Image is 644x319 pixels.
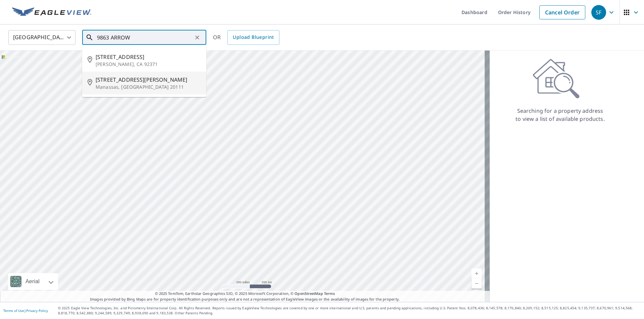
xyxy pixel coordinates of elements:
[324,291,335,296] a: Terms
[472,278,482,289] a: Current Level 5, Zoom Out
[3,309,48,313] p: |
[8,28,75,47] div: [GEOGRAPHIC_DATA]
[539,5,585,19] a: Cancel Order
[96,61,201,68] p: [PERSON_NAME], CA 92371
[97,28,193,47] input: Search by address or latitude-longitude
[193,33,202,42] button: Clear
[26,308,48,313] a: Privacy Policy
[294,291,323,296] a: OpenStreetMap
[227,30,279,45] a: Upload Blueprint
[515,107,605,123] p: Searching for a property address to view a list of available products.
[96,84,201,90] p: Manassas, [GEOGRAPHIC_DATA] 20111
[213,30,279,45] div: OR
[58,306,641,316] p: © 2025 Eagle View Technologies, Inc. and Pictometry International Corp. All Rights Reserved. Repo...
[23,273,42,290] div: Aerial
[12,7,91,17] img: EV Logo
[96,76,201,84] span: [STREET_ADDRESS][PERSON_NAME]
[96,53,201,61] span: [STREET_ADDRESS]
[472,268,482,278] a: Current Level 5, Zoom In
[591,5,606,20] div: SF
[155,291,335,297] span: © 2025 TomTom, Earthstar Geographics SIO, © 2025 Microsoft Corporation, ©
[3,308,24,313] a: Terms of Use
[8,273,58,290] div: Aerial
[233,33,274,42] span: Upload Blueprint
